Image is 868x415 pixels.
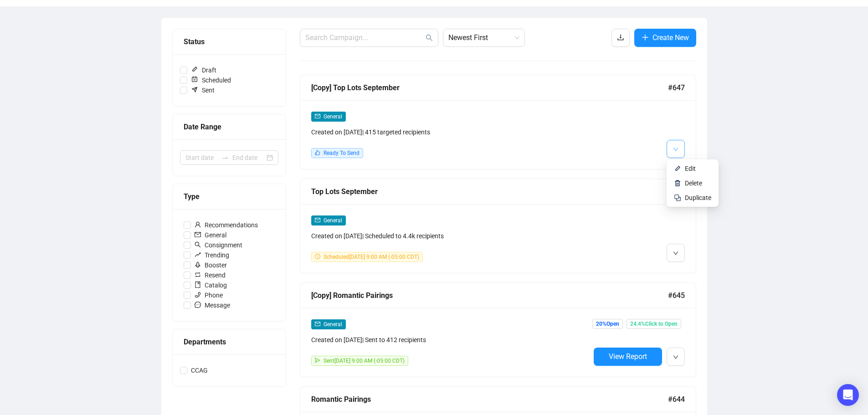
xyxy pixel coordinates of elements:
span: plus [642,34,649,41]
span: 24.4% Click to Open [627,319,681,329]
span: retweet [195,272,201,278]
span: General [324,321,342,328]
span: mail [315,113,320,119]
span: user [195,221,201,228]
span: Draft [187,65,220,75]
span: swap-right [221,154,229,161]
span: Catalog [191,280,231,290]
div: Created on [DATE] | Sent to 412 recipients [311,335,590,345]
a: [Copy] Top Lots September#647mailGeneralCreated on [DATE]| 415 targeted recipientslikeReady To Send [300,75,696,169]
span: Ready To Send [324,150,360,156]
span: down [673,251,678,256]
div: Type [184,191,275,202]
span: Duplicate [685,194,711,201]
span: Message [191,300,234,310]
span: mail [195,231,201,238]
span: rise [195,251,201,258]
span: search [195,241,201,248]
span: General [324,113,342,120]
span: Sent [187,85,218,95]
span: clock-circle [315,254,320,259]
div: [Copy] Romantic Pairings [311,290,668,301]
div: [Copy] Top Lots September [311,82,668,93]
span: Resend [191,270,229,280]
span: Scheduled [187,75,235,85]
button: Create New [634,29,696,47]
span: Trending [191,250,233,260]
span: down [673,354,678,360]
span: #647 [668,82,685,93]
span: rocket [195,261,201,268]
a: Top Lots September#646mailGeneralCreated on [DATE]| Scheduled to 4.4k recipientsclock-circleSched... [300,179,696,273]
img: svg+xml;base64,PHN2ZyB4bWxucz0iaHR0cDovL3d3dy53My5vcmcvMjAwMC9zdmciIHhtbG5zOnhsaW5rPSJodHRwOi8vd3... [674,179,681,187]
span: #644 [668,394,685,405]
span: mail [315,217,320,223]
span: 20% Open [592,319,623,329]
span: Scheduled [DATE] 9:00 AM (-05:00 CDT) [324,254,419,260]
span: Edit [685,165,696,172]
div: Date Range [184,121,275,133]
img: svg+xml;base64,PHN2ZyB4bWxucz0iaHR0cDovL3d3dy53My5vcmcvMjAwMC9zdmciIHhtbG5zOnhsaW5rPSJodHRwOi8vd3... [674,165,681,172]
span: phone [195,292,201,298]
input: Search Campaign... [305,32,424,43]
span: Newest First [448,29,519,46]
span: Phone [191,290,226,300]
div: Status [184,36,275,47]
span: to [221,154,229,161]
span: message [195,302,201,308]
span: Booster [191,260,231,270]
span: mail [315,321,320,327]
button: View Report [594,348,662,366]
span: CCAG [187,365,211,375]
span: Sent [DATE] 9:00 AM (-05:00 CDT) [324,358,405,364]
span: Consignment [191,240,246,250]
span: Delete [685,179,702,187]
span: like [315,150,320,155]
span: View Report [609,352,647,361]
span: send [315,358,320,363]
span: download [617,34,624,41]
span: search [426,34,433,41]
div: Romantic Pairings [311,394,668,405]
input: End date [232,153,265,163]
div: Open Intercom Messenger [837,384,859,406]
div: Top Lots September [311,186,668,197]
input: Start date [185,153,218,163]
span: Create New [652,32,689,43]
img: svg+xml;base64,PHN2ZyB4bWxucz0iaHR0cDovL3d3dy53My5vcmcvMjAwMC9zdmciIHdpZHRoPSIyNCIgaGVpZ2h0PSIyNC... [674,194,681,201]
div: Departments [184,336,275,348]
div: Created on [DATE] | 415 targeted recipients [311,127,590,137]
span: General [191,230,230,240]
div: Created on [DATE] | Scheduled to 4.4k recipients [311,231,590,241]
span: book [195,282,201,288]
a: [Copy] Romantic Pairings#645mailGeneralCreated on [DATE]| Sent to 412 recipientssendSent[DATE] 9:... [300,282,696,377]
span: Recommendations [191,220,262,230]
span: #645 [668,290,685,301]
span: down [673,147,678,152]
span: General [324,217,342,224]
